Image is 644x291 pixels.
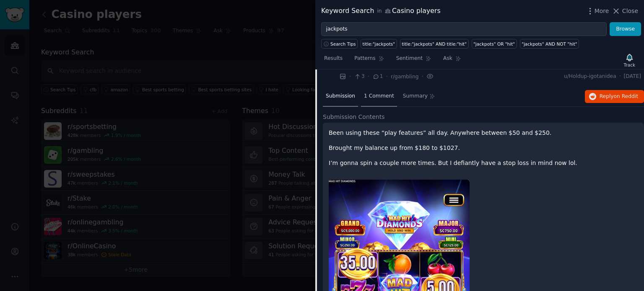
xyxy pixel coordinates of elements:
[364,93,394,100] span: 1 Comment
[323,113,385,121] span: Submission Contents
[400,39,469,49] a: title:"jackpots" AND title:"hit"
[564,73,616,80] span: u/Holdup-igotanidea
[329,144,638,152] p: Brought my balance up from $180 to $1027.
[330,41,356,47] span: Search Tips
[621,52,638,69] button: Track
[363,41,395,47] div: title:"jackpots"
[361,39,397,49] a: title:"jackpots"
[354,73,364,80] span: 3
[326,93,355,100] span: Submission
[321,6,441,16] div: Keyword Search Casino players
[522,41,577,47] div: "jackpots" AND NOT "hit"
[351,52,387,69] a: Patterns
[349,72,351,81] span: ·
[586,7,609,15] button: More
[329,129,638,137] p: Been using these “play features” all day. Anywhere between $50 and $250.
[520,39,579,49] a: "jackpots" AND NOT "hit"
[622,7,638,15] span: Close
[391,74,419,80] span: r/gambling
[612,7,638,15] button: Close
[624,73,641,80] span: [DATE]
[472,39,517,49] a: "jackpots" OR "hit"
[372,73,383,80] span: 1
[473,41,515,47] div: "jackpots" OR "hit"
[396,55,423,62] span: Sentiment
[321,39,358,49] button: Search Tips
[368,72,369,81] span: ·
[600,93,638,100] span: Reply
[443,55,452,62] span: Ask
[624,62,635,68] div: Track
[610,22,641,36] button: Browse
[393,52,434,69] a: Sentiment
[321,52,345,69] a: Results
[324,55,343,62] span: Results
[421,72,423,81] span: ·
[321,22,607,36] input: Try a keyword related to your business
[595,7,609,15] span: More
[619,73,621,80] span: ·
[329,159,638,167] p: I’m gonna spin a couple more times. But I defiantly have a stop loss in mind now lol.
[386,72,388,81] span: ·
[402,41,467,47] div: title:"jackpots" AND title:"hit"
[614,93,638,99] span: on Reddit
[354,55,375,62] span: Patterns
[585,90,644,103] button: Replyon Reddit
[403,93,428,100] span: Summary
[440,52,464,69] a: Ask
[377,8,382,15] span: in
